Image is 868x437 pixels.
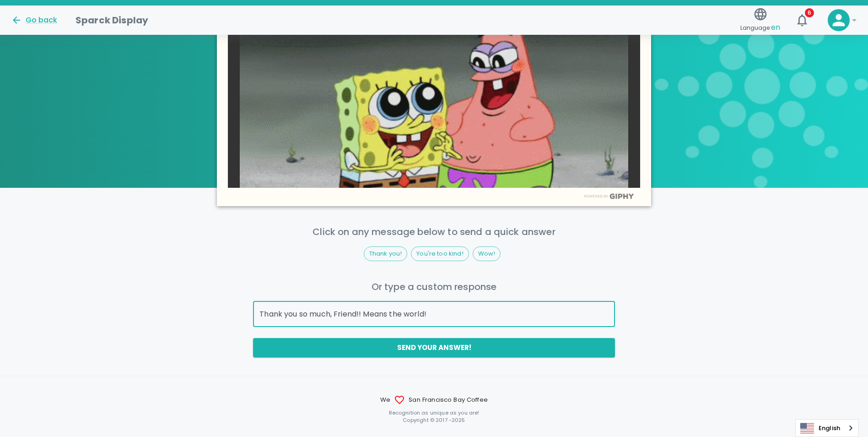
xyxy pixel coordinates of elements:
span: en [771,22,780,33]
button: Language:en [737,4,784,37]
button: 6 [791,9,813,31]
p: Or type a custom response [253,279,615,294]
span: Language: [740,22,780,34]
div: Thank you! [364,246,408,261]
span: Thank you! [364,249,407,258]
button: Go back [11,15,57,26]
div: Language [795,419,859,437]
input: Thank you so much for your recognition! [253,301,615,327]
p: Click on any message below to send a quick answer [253,224,615,239]
div: You're too kind! [411,246,469,261]
aside: Language selected: English [795,419,859,437]
h1: Sparck Display [75,13,148,27]
a: English [796,420,858,437]
div: Wow! [473,246,501,261]
span: You're too kind! [411,249,468,258]
button: Send your answer! [253,338,615,357]
span: 6 [805,8,814,17]
span: Wow! [473,249,501,258]
img: Powered by GIPHY [582,193,636,199]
